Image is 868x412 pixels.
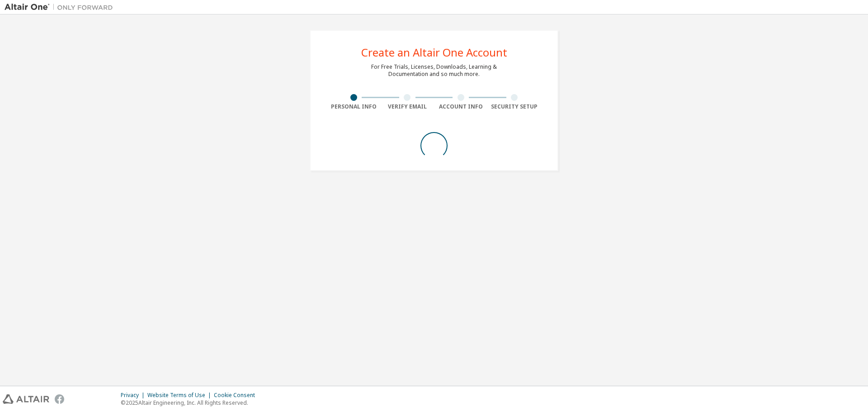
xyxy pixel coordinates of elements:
div: Privacy [121,392,147,399]
div: Website Terms of Use [147,392,214,399]
p: © 2025 Altair Engineering, Inc. All Rights Reserved. [121,399,260,407]
div: Security Setup [488,103,542,110]
div: Cookie Consent [214,392,260,399]
div: Personal Info [327,103,381,110]
div: Verify Email [381,103,434,110]
img: facebook.svg [55,394,64,404]
div: Create an Altair One Account [361,47,507,58]
div: For Free Trials, Licenses, Downloads, Learning & Documentation and so much more. [371,63,497,78]
img: Altair One [5,3,118,12]
div: Account Info [434,103,488,110]
img: altair_logo.svg [3,394,49,404]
